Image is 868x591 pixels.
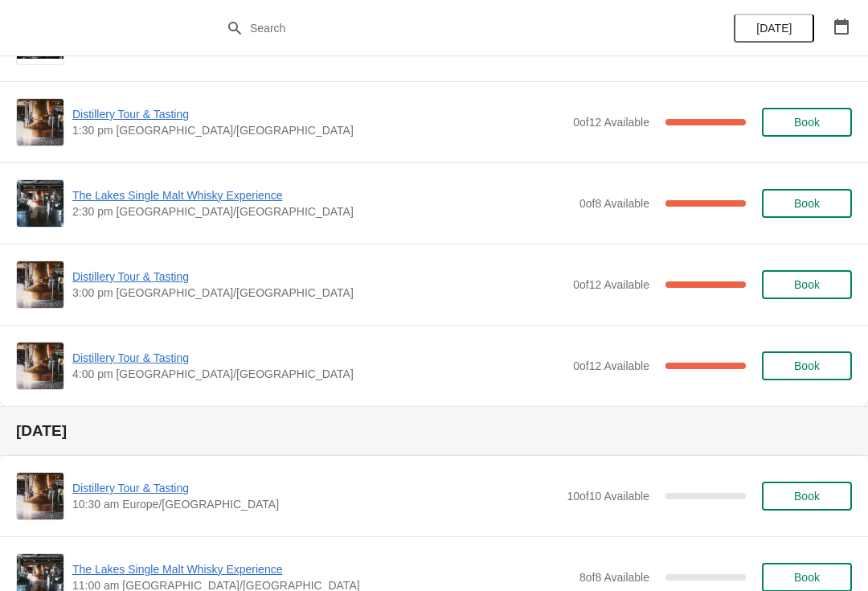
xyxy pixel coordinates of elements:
span: 0 of 12 Available [573,278,649,291]
span: 10:30 am Europe/[GEOGRAPHIC_DATA] [72,496,559,512]
span: The Lakes Single Malt Whisky Experience [72,187,571,203]
input: Search [249,14,651,43]
button: Book [762,189,852,218]
span: Distillery Tour & Tasting [72,106,565,122]
img: Distillery Tour & Tasting | | 10:30 am Europe/London [17,473,63,519]
span: 1:30 pm [GEOGRAPHIC_DATA]/[GEOGRAPHIC_DATA] [72,122,565,138]
span: Book [794,490,820,503]
span: Book [794,359,820,372]
button: [DATE] [734,14,814,43]
img: Distillery Tour & Tasting | | 3:00 pm Europe/London [17,261,63,308]
img: Distillery Tour & Tasting | | 4:00 pm Europe/London [17,343,63,389]
button: Book [762,270,852,299]
span: Distillery Tour & Tasting [72,269,565,285]
button: Book [762,482,852,511]
span: Distillery Tour & Tasting [72,480,559,496]
span: 8 of 8 Available [579,571,649,584]
button: Book [762,351,852,380]
span: 0 of 12 Available [573,116,649,129]
span: 0 of 8 Available [579,197,649,210]
img: Distillery Tour & Tasting | | 1:30 pm Europe/London [17,99,63,146]
span: Distillery Tour & Tasting [72,350,565,366]
span: 4:00 pm [GEOGRAPHIC_DATA]/[GEOGRAPHIC_DATA] [72,366,565,382]
span: 3:00 pm [GEOGRAPHIC_DATA]/[GEOGRAPHIC_DATA] [72,285,565,301]
span: 0 of 12 Available [573,359,649,372]
span: Book [794,197,820,210]
span: 10 of 10 Available [567,490,649,503]
button: Book [762,108,852,137]
span: [DATE] [756,22,792,35]
span: The Lakes Single Malt Whisky Experience [72,561,571,577]
span: Book [794,278,820,291]
span: Book [794,116,820,129]
span: 2:30 pm [GEOGRAPHIC_DATA]/[GEOGRAPHIC_DATA] [72,203,571,220]
h2: [DATE] [16,423,852,439]
span: Book [794,571,820,584]
img: The Lakes Single Malt Whisky Experience | | 2:30 pm Europe/London [17,180,63,227]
